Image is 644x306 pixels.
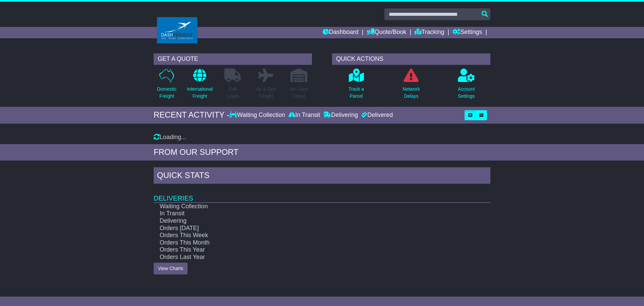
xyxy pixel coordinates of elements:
[154,225,458,232] td: Orders [DATE]
[322,112,360,119] div: Delivering
[348,68,364,103] a: Track aParcel
[154,246,458,254] td: Orders This Year
[229,112,287,119] div: Waiting Collection
[367,27,406,38] a: Quote/Book
[154,263,187,274] a: View Charts
[224,86,241,100] p: Full Loads
[332,53,490,65] div: QUICK ACTIONS
[348,86,364,100] p: Track a Parcel
[154,239,458,247] td: Orders This Month
[154,185,490,203] td: Deliveries
[287,112,322,119] div: In Transit
[360,112,393,119] div: Delivered
[157,86,176,100] p: Domestic Freight
[154,210,458,217] td: In Transit
[154,203,458,210] td: Waiting Collection
[323,27,359,38] a: Dashboard
[154,232,458,239] td: Orders This Week
[154,167,490,185] div: Quick Stats
[154,110,229,120] div: RECENT ACTIVITY -
[157,68,177,103] a: DomesticFreight
[402,86,420,100] p: Network Delays
[154,147,490,157] div: FROM OUR SUPPORT
[256,86,276,100] p: Air & Sea Freight
[154,217,458,225] td: Delivering
[187,86,213,100] p: International Freight
[154,134,490,141] div: Loading...
[402,68,420,103] a: NetworkDelays
[458,86,475,100] p: Account Settings
[458,68,475,103] a: AccountSettings
[452,27,482,38] a: Settings
[415,27,444,38] a: Tracking
[186,68,213,103] a: InternationalFreight
[154,53,312,65] div: GET A QUOTE
[154,254,458,261] td: Orders Last Year
[290,86,308,100] p: Air / Sea Depot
